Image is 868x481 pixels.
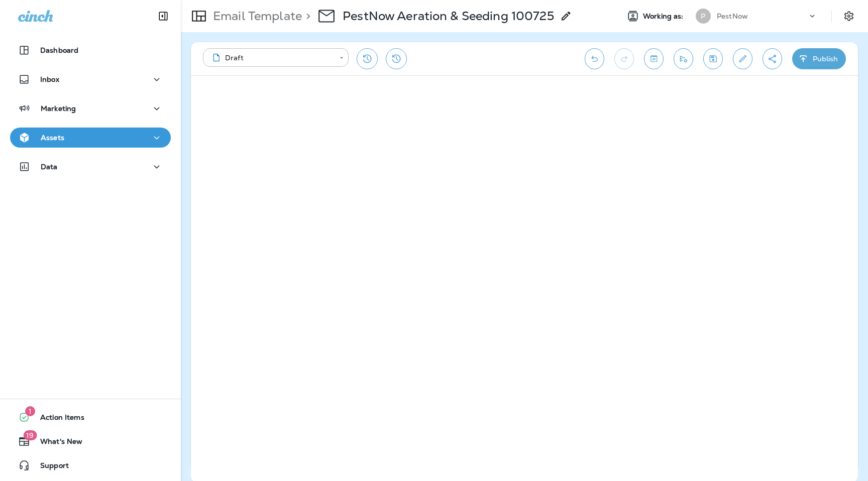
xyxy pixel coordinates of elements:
[717,12,748,20] p: PestNow
[792,48,846,69] button: Publish
[644,48,664,69] button: Toggle preview
[696,9,711,24] div: P
[733,48,752,69] button: Edit details
[10,407,171,427] button: 1Action Items
[840,7,858,25] button: Settings
[643,12,686,21] span: Working as:
[10,98,171,118] button: Marketing
[10,69,171,89] button: Inbox
[30,437,82,449] span: What's New
[703,48,723,69] button: Save
[302,9,310,24] p: >
[23,430,37,440] span: 19
[585,48,604,69] button: Undo
[149,6,177,26] button: Collapse Sidebar
[40,75,59,83] p: Inbox
[10,431,171,451] button: 19What's New
[30,461,69,473] span: Support
[343,9,554,24] p: PestNow Aeration & Seeding 100725
[10,157,171,177] button: Data
[357,48,378,69] button: Restore from previous version
[10,40,171,60] button: Dashboard
[10,455,171,475] button: Support
[674,48,693,69] button: Send test email
[41,134,64,142] p: Assets
[41,104,76,112] p: Marketing
[30,413,84,425] span: Action Items
[25,406,35,416] span: 1
[40,46,78,54] p: Dashboard
[10,128,171,148] button: Assets
[210,53,333,63] div: Draft
[386,48,407,69] button: View Changelog
[763,48,782,69] button: Create a Shareable Preview Link
[41,163,58,171] p: Data
[209,9,302,24] p: Email Template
